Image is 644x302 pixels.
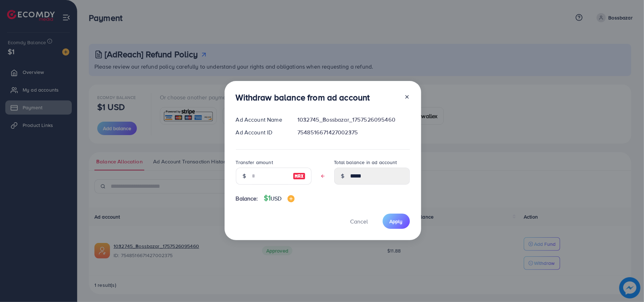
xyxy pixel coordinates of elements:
label: Transfer amount [236,159,273,166]
img: image [293,172,306,180]
img: image [288,195,295,202]
div: 1032745_Bossbazar_1757526095460 [292,116,415,124]
h3: Withdraw balance from ad account [236,92,370,103]
span: USD [271,194,282,202]
div: 7548516671427002375 [292,128,415,137]
button: Cancel [342,214,377,229]
span: Apply [390,218,403,225]
label: Total balance in ad account [334,159,397,166]
div: Ad Account Name [230,116,292,124]
button: Apply [383,214,410,229]
div: Ad Account ID [230,128,292,137]
h4: $1 [264,194,295,203]
span: Balance: [236,194,258,203]
span: Cancel [350,217,368,225]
